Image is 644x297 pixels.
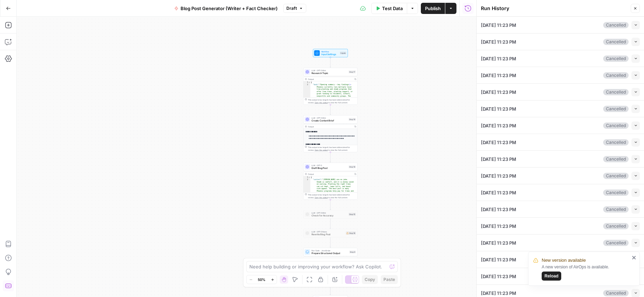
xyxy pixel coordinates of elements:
[603,173,629,179] div: Cancelled
[365,276,375,283] span: Copy
[321,53,339,56] span: Input Settings
[312,119,347,122] span: Create Content Brief
[308,173,352,176] div: Output
[349,118,356,121] div: Step 19
[330,285,331,295] g: Edge from step_9 to end
[349,213,356,216] div: Step 15
[481,189,516,196] span: [DATE] 11:23 PM
[421,3,445,14] button: Publish
[330,57,331,67] g: Edge from start to step_17
[303,210,358,218] div: LLM · GPT-5 MiniCheck for AccuracyStep 15
[315,149,328,151] span: Copy the output
[286,5,297,12] span: Draft
[303,49,358,57] div: WorkflowInput SettingsInputs
[481,122,516,129] span: [DATE] 11:23 PM
[481,172,516,179] span: [DATE] 11:23 PM
[312,166,347,170] span: Draft Blog Post
[308,146,356,151] div: This output is too large & has been abbreviated for review. to view the full content.
[312,69,347,72] span: LLM · GPT-5 Mini
[349,165,356,169] div: Step 18
[481,55,516,62] span: [DATE] 11:23 PM
[425,5,441,12] span: Publish
[340,52,346,55] div: Inputs
[481,139,516,146] span: [DATE] 11:23 PM
[170,3,282,14] button: Blog Post Generator (Writer + Fact Checker)
[308,98,356,104] div: This output is too large & has been abbreviated for review. to view the full content.
[481,38,516,45] span: [DATE] 11:23 PM
[315,196,328,199] span: Copy the output
[481,239,516,246] span: [DATE] 11:23 PM
[303,68,358,105] div: LLM · GPT-5 MiniResearch TopicStep 17Output{ "body":"Opening summary — key findings\n- Phoenix cu...
[603,72,629,79] div: Cancelled
[542,264,630,281] div: A new version of AirOps is available.
[603,139,629,146] div: Cancelled
[603,22,629,28] div: Cancelled
[349,251,356,254] div: Step 9
[603,106,629,112] div: Cancelled
[312,164,347,167] span: LLM · GPT-5
[258,277,265,282] span: 50%
[603,39,629,45] div: Cancelled
[603,156,629,162] div: Cancelled
[481,256,516,263] span: [DATE] 11:23 PM
[382,5,403,12] span: Test Data
[312,230,344,233] span: LLM · GPT-5 Nano
[481,206,516,213] span: [DATE] 11:23 PM
[308,193,356,199] div: This output is too large & has been abbreviated for review. to view the full content.
[481,22,516,29] span: [DATE] 11:23 PM
[362,275,378,284] button: Copy
[312,233,344,236] span: Rewrite Blog Post
[303,229,358,237] div: LLM · GPT-5 NanoRewrite Blog PostStep 16
[481,72,516,79] span: [DATE] 11:23 PM
[303,176,310,179] div: 1
[481,105,516,112] span: [DATE] 11:23 PM
[312,117,347,119] span: LLM · GPT-5 Mini
[632,255,637,260] button: close
[603,190,629,196] div: Cancelled
[542,257,586,264] span: New version available
[308,125,352,128] div: Output
[383,276,395,283] span: Paste
[181,5,278,12] span: Blog Post Generator (Writer + Fact Checker)
[308,78,352,81] div: Output
[321,50,339,53] span: Workflow
[481,273,516,280] span: [DATE] 11:23 PM
[346,231,356,235] div: Step 16
[312,249,348,252] span: Run Code · JavaScript
[330,200,331,210] g: Edge from step_18 to step_15
[303,163,358,200] div: LLM · GPT-5Draft Blog PostStep 18Output{ "content":"[PERSON_NAME] are no joke. Shade is comfort, ...
[303,248,358,285] div: Run Code · JavaScriptPrepare Structured OutputStep 9Output{ "research":{ "body":"Opening summary ...
[308,176,310,179] span: Toggle code folding, rows 1 through 3
[330,237,331,247] g: Edge from step_16 to step_9
[603,240,629,246] div: Cancelled
[283,4,306,13] button: Draft
[349,70,356,74] div: Step 17
[603,206,629,213] div: Cancelled
[481,156,516,163] span: [DATE] 11:23 PM
[603,122,629,129] div: Cancelled
[330,105,331,115] g: Edge from step_17 to step_19
[371,3,407,14] button: Test Data
[308,81,310,84] span: Toggle code folding, rows 1 through 3
[603,89,629,95] div: Cancelled
[312,214,347,217] span: Check for Accuracy
[315,102,328,104] span: Copy the output
[603,223,629,229] div: Cancelled
[544,273,558,279] span: Reload
[481,89,516,96] span: [DATE] 11:23 PM
[542,272,561,281] button: Reload
[603,55,629,62] div: Cancelled
[481,223,516,230] span: [DATE] 11:23 PM
[330,218,331,229] g: Edge from step_15 to step_16
[312,72,347,75] span: Research Topic
[603,290,629,296] div: Cancelled
[312,211,347,214] span: LLM · GPT-5 Mini
[381,275,398,284] button: Paste
[330,152,331,162] g: Edge from step_19 to step_18
[481,290,516,297] span: [DATE] 11:23 PM
[303,81,310,84] div: 1
[312,252,348,255] span: Prepare Structured Output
